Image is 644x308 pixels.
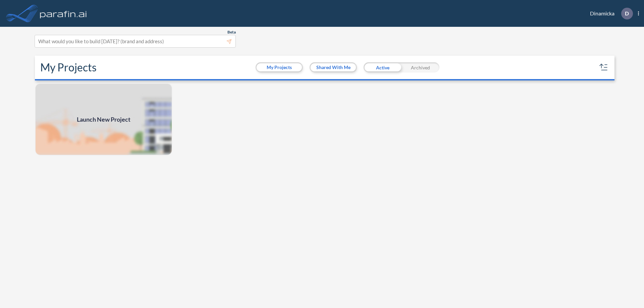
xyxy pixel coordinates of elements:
[401,62,439,72] div: Archived
[35,83,172,156] a: Launch New Project
[580,8,639,19] div: Dinamicka
[40,61,97,74] h2: My Projects
[598,62,609,73] button: sort
[227,29,236,35] span: Beta
[77,115,130,124] span: Launch New Project
[625,10,629,16] p: D
[35,83,172,156] img: add
[257,63,302,71] button: My Projects
[39,7,88,20] img: logo
[311,63,356,71] button: Shared With Me
[364,62,401,72] div: Active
